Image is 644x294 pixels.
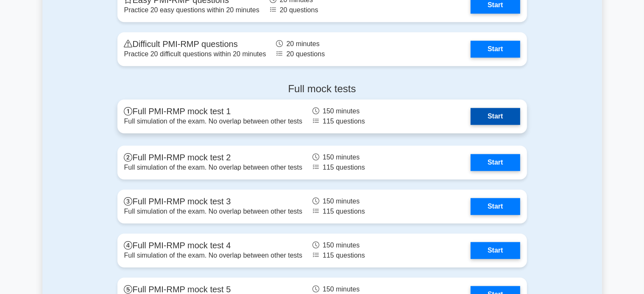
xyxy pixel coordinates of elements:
[471,242,520,259] a: Start
[471,198,520,215] a: Start
[471,41,520,58] a: Start
[471,154,520,171] a: Start
[471,108,520,125] a: Start
[117,83,527,95] h4: Full mock tests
